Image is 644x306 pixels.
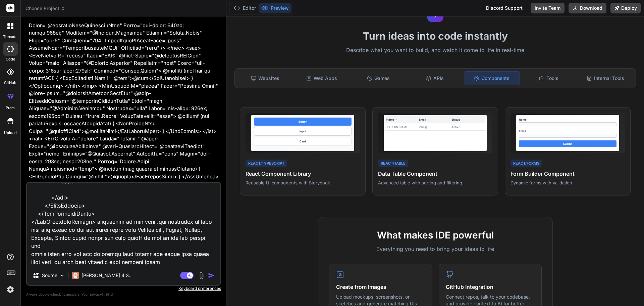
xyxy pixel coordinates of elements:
p: Keyboard preferences [26,286,221,291]
textarea: lore ip dolorsita Conse Adip Elitseddo ei temp inci <UtlAboreetdoLorema Aliqu="enimadmini"> <VenI... [27,183,220,266]
p: Advanced table with sorting and filtering [378,180,492,186]
div: APIs [407,71,463,85]
div: Input [254,127,352,136]
label: Upload [4,130,17,136]
p: [PERSON_NAME] 4 S.. [82,272,131,279]
label: prem [6,105,15,111]
div: React/TypeScript [246,160,287,167]
div: Status [451,118,484,122]
p: Describe what you want to build, and watch it come to life in real-time [230,46,640,55]
div: Discord Support [482,3,527,13]
button: Download [569,3,606,13]
img: icon [208,272,215,279]
div: Submit [519,140,616,147]
h4: Form Builder Component [511,170,625,178]
span: Choose Project [25,5,65,12]
div: React/Forms [511,160,542,167]
div: Games [351,71,406,85]
div: Email [519,129,616,133]
div: Button [254,118,352,126]
h4: React Component Library [246,170,360,178]
div: Components [464,71,520,85]
div: john@... [419,125,451,129]
label: GitHub [4,80,16,86]
p: Always double-check its answers. Your in Bind [26,291,221,298]
button: Invite Team [531,3,565,13]
label: threads [3,34,17,40]
div: Websites [237,71,293,85]
div: Name ↓ [386,118,419,122]
span: privacy [90,292,102,296]
div: [PERSON_NAME] [386,125,419,129]
img: attachment [198,272,205,279]
div: React/Table [378,160,408,167]
h4: GitHub Integration [446,283,535,291]
label: code [6,56,15,62]
div: Card [254,137,352,146]
div: Email [419,118,451,122]
div: Web Apps [294,71,350,85]
button: Deploy [610,3,641,13]
p: Dynamic forms with validation [511,180,625,186]
div: Active [451,125,484,129]
div: Name [519,118,616,122]
img: Claude 4 Sonnet [72,272,79,279]
h2: What makes IDE powerful [329,228,542,242]
p: Reusable UI components with Storybook [246,180,360,186]
div: Tools [521,71,577,85]
img: settings [5,284,16,295]
div: Internal Tools [578,71,633,85]
h1: Turn ideas into code instantly [230,30,640,42]
h4: Create from Images [336,283,425,291]
h4: Data Table Component [378,170,492,178]
button: Preview [259,3,291,13]
p: Everything you need to bring your ideas to life [329,245,542,253]
button: Editor [231,3,259,13]
img: Pick Models [59,273,65,278]
p: Source [42,272,57,279]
